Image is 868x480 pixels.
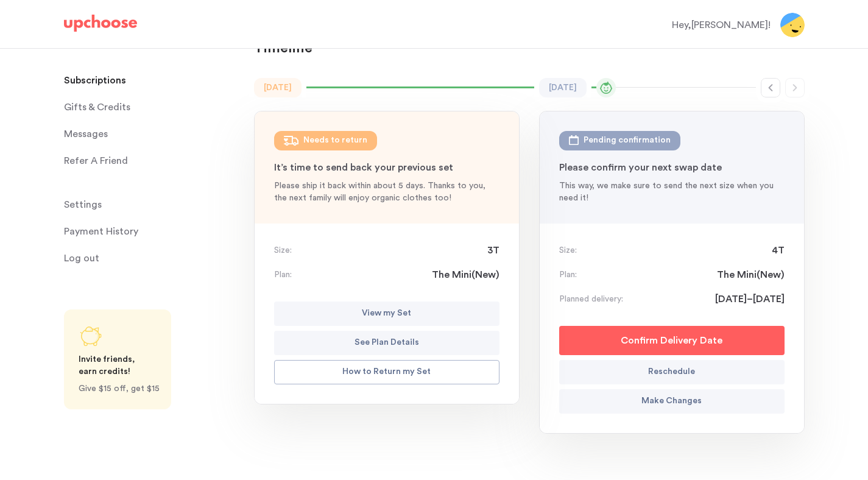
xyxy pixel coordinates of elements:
a: Refer A Friend [64,149,239,173]
p: Reschedule [648,365,695,379]
p: See Plan Details [355,336,419,350]
p: This way, we make sure to send the next size when you need it! [559,180,785,204]
button: Make Changes [559,389,785,414]
span: [DATE]–[DATE] [715,292,785,306]
button: View my Set [274,302,499,326]
a: Gifts & Credits [64,95,239,119]
a: Payment History [64,219,239,244]
span: The Mini ( New ) [432,267,499,282]
p: How to Return my Set [342,365,431,379]
span: The Mini ( New ) [717,267,785,282]
p: Planned delivery: [559,293,623,305]
a: Subscriptions [64,68,239,93]
p: Payment History [64,219,138,244]
button: Reschedule [559,360,785,384]
span: 4T [772,243,785,258]
img: UpChoose [64,15,137,32]
a: Log out [64,246,239,270]
p: It’s time to send back your previous set [274,160,499,175]
time: [DATE] [539,78,587,97]
p: Size: [559,244,577,256]
p: Size: [274,244,292,256]
p: Confirm Delivery Date [621,333,722,348]
div: Hey, [PERSON_NAME] ! [672,18,771,32]
time: [DATE] [254,78,302,97]
a: Share UpChoose [64,309,171,409]
p: Plan: [274,269,292,281]
p: Refer A Friend [64,149,128,173]
p: Please ship it back within about 5 days. Thanks to you, the next family will enjoy organic clothe... [274,180,499,204]
p: Please confirm your next swap date [559,160,785,175]
p: Subscriptions [64,68,126,93]
a: UpChoose [64,15,137,37]
p: Make Changes [641,394,702,409]
div: Needs to return [303,133,367,148]
button: See Plan Details [274,331,499,355]
span: Gifts & Credits [64,95,130,119]
div: Pending confirmation [584,133,671,148]
p: View my Set [362,306,411,321]
span: 3T [487,243,499,258]
p: Plan: [559,269,577,281]
a: Settings [64,192,239,217]
span: Log out [64,246,99,270]
button: How to Return my Set [274,360,499,384]
span: Settings [64,192,102,217]
a: Messages [64,122,239,146]
span: Messages [64,122,108,146]
button: Confirm Delivery Date [559,326,785,355]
